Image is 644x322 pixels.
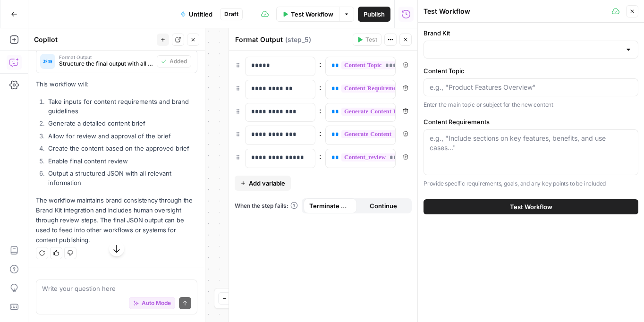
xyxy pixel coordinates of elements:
li: Allow for review and approval of the brief [46,131,197,141]
span: Structure the final output with all relevant information [59,59,153,68]
span: Test Workflow [291,9,333,19]
span: : [319,59,322,70]
button: Added [157,55,191,68]
span: Terminate Workflow [309,201,351,211]
span: : [319,127,322,139]
button: Test Workflow [276,7,339,22]
button: Untitled [175,7,218,22]
span: Untitled [189,9,212,19]
span: : [319,151,322,162]
span: Continue [370,201,397,211]
span: Add variable [249,178,285,188]
span: Auto Mode [142,299,171,307]
textarea: Format Output [235,35,283,44]
button: Auto Mode [129,297,175,309]
button: Test Workflow [424,199,638,214]
p: The workflow maintains brand consistency through the Brand Kit integration and includes human ove... [36,195,197,246]
input: e.g., "Product Features Overview" [430,83,632,92]
p: Enter the main topic or subject for the new content [424,100,638,110]
a: When the step fails: [235,202,298,210]
span: Test Workflow [510,202,552,212]
p: Provide specific requirements, goals, and any key points to be included [424,179,638,188]
button: Continue [357,198,410,213]
p: This workflow will: [36,79,197,89]
button: Add variable [235,176,291,191]
li: Generate a detailed content brief [46,119,197,128]
button: Test [353,34,381,46]
div: Copilot [34,35,154,44]
label: Content Topic [424,66,638,76]
span: : [319,82,322,93]
button: Publish [358,7,390,22]
span: Test [365,35,377,44]
span: Draft [224,10,238,18]
li: Enable final content review [46,156,197,166]
span: ( step_5 ) [285,35,311,44]
span: : [319,105,322,116]
li: Create the content based on the approved brief [46,144,197,153]
span: Format Output [59,55,153,59]
label: Brand Kit [424,28,638,38]
li: Output a structured JSON with all relevant information [46,169,197,187]
span: Added [169,57,187,66]
span: Publish [364,9,385,19]
label: Content Requirements [424,117,638,127]
li: Take inputs for content requirements and brand guidelines [46,97,197,116]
